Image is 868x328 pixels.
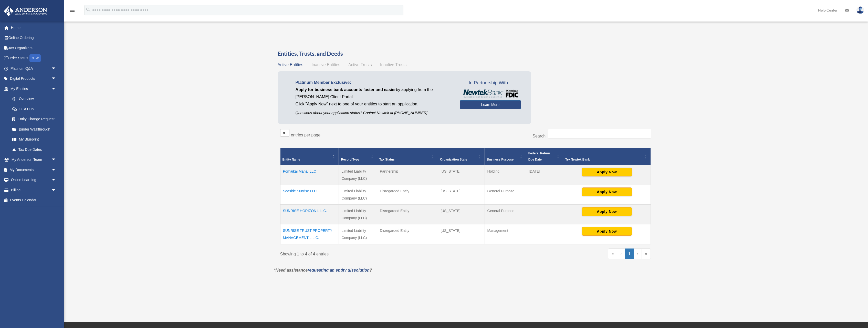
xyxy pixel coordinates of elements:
td: [US_STATE] [438,204,485,224]
a: My Blueprint [7,134,61,145]
span: arrow_drop_down [51,175,61,185]
a: Entity Change Request [7,114,61,124]
td: [US_STATE] [438,185,485,204]
td: Pomaikai Mana, LLC [280,165,339,185]
th: Federal Return Due Date: Activate to sort [526,148,563,165]
span: Tax Status [379,158,395,161]
i: menu [69,7,75,13]
td: SUNRISE HORIZON L.L.C. [280,204,339,224]
span: arrow_drop_down [51,63,61,74]
label: Search: [532,134,547,138]
a: First [608,249,617,259]
a: Tax Due Dates [7,144,61,155]
span: Record Type [341,158,359,161]
img: NewtekBankLogoSM.png [462,90,518,98]
span: arrow_drop_down [51,155,61,165]
a: Home [4,23,64,33]
a: Events Calendar [4,195,64,205]
span: arrow_drop_down [51,185,61,195]
label: entries per page [291,133,321,137]
th: Business Purpose: Activate to sort [485,148,526,165]
td: Management [485,224,526,244]
td: Disregarded Entity [377,185,438,204]
th: Entity Name: Activate to invert sorting [280,148,339,165]
td: Limited Liability Company (LLC) [339,165,377,185]
span: arrow_drop_down [51,84,61,94]
span: Inactive Trusts [380,63,406,67]
div: Showing 1 to 4 of 4 entries [280,249,462,258]
a: Order StatusNEW [4,53,64,64]
td: Disregarded Entity [377,204,438,224]
em: *Need assistance ? [274,268,372,272]
td: Holding [485,165,526,185]
a: Billingarrow_drop_down [4,185,64,195]
h3: Entities, Trusts, and Deeds [278,50,653,58]
div: NEW [29,54,41,62]
img: Anderson Advisors Platinum Portal [2,6,49,16]
button: Apply Now [582,168,632,176]
a: menu [69,9,75,13]
button: Apply Now [582,187,632,196]
span: Active Entities [278,63,303,67]
a: Online Ordering [4,33,64,43]
a: Binder Walkthrough [7,124,61,134]
a: Digital Productsarrow_drop_down [4,74,64,84]
a: Online Learningarrow_drop_down [4,175,64,185]
td: Limited Liability Company (LLC) [339,224,377,244]
span: Business Purpose [487,158,514,161]
span: Active Trusts [348,63,372,67]
td: General Purpose [485,185,526,204]
div: Try Newtek Bank [565,156,643,163]
th: Organization State: Activate to sort [438,148,485,165]
p: Platinum Member Exclusive: [296,79,452,86]
td: SUNRISE TRUST PROPERTY MANAGEMENT L.L.C. [280,224,339,244]
span: Apply for business bank accounts faster and easier [296,87,396,92]
td: [US_STATE] [438,165,485,185]
span: In Partnership With... [460,79,521,87]
th: Try Newtek Bank : Activate to sort [563,148,651,165]
td: Disregarded Entity [377,224,438,244]
a: Last [642,249,651,259]
span: Entity Name [283,158,300,161]
a: Overview [7,94,59,104]
td: Limited Liability Company (LLC) [339,185,377,204]
td: General Purpose [485,204,526,224]
a: 1 [625,249,634,259]
a: Platinum Q&Aarrow_drop_down [4,63,64,74]
p: Questions about your application status? Contact Newtek at [PHONE_NUMBER] [296,110,452,116]
a: Learn More [460,100,521,109]
td: Seaside Sunrise LLC [280,185,339,204]
a: Previous [617,249,625,259]
span: Organization State [440,158,467,161]
a: My Anderson Teamarrow_drop_down [4,155,64,165]
a: Next [634,249,642,259]
td: Partnership [377,165,438,185]
p: Click "Apply Now" next to one of your entities to start an application. [296,101,452,108]
img: User Pic [856,6,864,14]
button: Apply Now [582,207,632,216]
a: My Entitiesarrow_drop_down [4,84,61,94]
th: Tax Status: Activate to sort [377,148,438,165]
span: Inactive Entities [311,63,340,67]
th: Record Type: Activate to sort [339,148,377,165]
p: by applying from the [PERSON_NAME] Client Portal. [296,86,452,101]
a: CTA Hub [7,104,61,114]
span: arrow_drop_down [51,165,61,175]
span: Federal Return Due Date [528,152,550,161]
td: Limited Liability Company (LLC) [339,204,377,224]
i: search [86,7,91,13]
a: My Documentsarrow_drop_down [4,165,64,175]
button: Apply Now [582,227,632,236]
td: [DATE] [526,165,563,185]
span: arrow_drop_down [51,74,61,84]
td: [US_STATE] [438,224,485,244]
a: requesting an entity dissolution [308,268,370,272]
a: Tax Organizers [4,43,64,53]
